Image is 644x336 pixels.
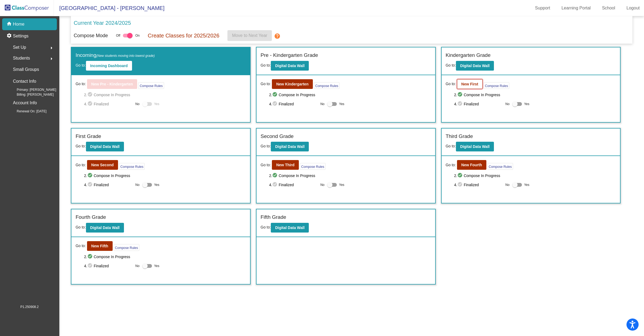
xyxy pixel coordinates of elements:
span: Go to: [261,162,271,168]
button: New Kindergarten [272,79,313,89]
mat-icon: arrow_right [48,45,55,51]
button: New Fourth [457,160,486,170]
mat-icon: check_circle [272,182,279,188]
p: Current Year 2024/2025 [74,19,131,27]
button: Move to Next Year [227,30,272,41]
span: Go to: [75,81,86,87]
span: 4. Finalized [269,182,318,188]
mat-icon: check_circle [272,172,279,179]
label: Second Grade [261,133,294,140]
a: Logout [622,4,644,12]
button: Digital Data Wall [271,142,309,151]
span: Move to Next Year [232,33,267,38]
span: [GEOGRAPHIC_DATA] - [PERSON_NAME] [54,4,164,12]
span: Go to: [446,162,456,168]
mat-icon: check_circle [87,172,94,179]
span: Yes [154,182,160,188]
span: 4. Finalized [84,182,133,188]
span: Go to: [261,144,271,148]
b: Incoming Dashboard [90,64,128,68]
b: New Third [276,163,295,167]
span: Yes [339,101,344,107]
span: 4. Finalized [269,101,318,107]
span: No [135,102,139,106]
button: New First [457,79,483,89]
mat-icon: check_circle [457,101,464,107]
button: Compose Rules [114,244,139,251]
span: Go to: [75,225,86,229]
b: New First [461,82,478,86]
button: Compose Rules [138,82,164,89]
span: Yes [154,263,160,269]
span: Go to: [446,81,456,87]
b: Digital Data Wall [90,226,120,230]
span: Go to: [75,162,86,168]
span: 4. Finalized [84,101,133,107]
mat-icon: check_circle [457,92,464,98]
label: Fourth Grade [75,213,106,221]
mat-icon: check_circle [87,182,94,188]
a: Learning Portal [557,4,595,12]
button: New Fifth [87,241,113,251]
mat-icon: check_circle [272,92,279,98]
span: Primary: [PERSON_NAME] [8,87,56,92]
span: Yes [154,101,160,107]
a: Support [531,4,555,12]
p: Small Groups [13,66,39,73]
span: Go to: [75,144,86,148]
span: Students [13,54,30,62]
button: Digital Data Wall [271,223,309,233]
mat-icon: check_circle [87,263,94,269]
span: (New students moving into lowest grade) [96,54,155,58]
p: Home [13,21,25,27]
b: Digital Data Wall [460,64,490,68]
mat-icon: check_circle [272,101,279,107]
span: Renewal On: [DATE] [8,109,46,114]
button: Digital Data Wall [456,61,494,71]
span: No [320,182,324,187]
span: 4. Finalized [454,101,503,107]
mat-icon: check_circle [87,92,94,98]
b: New Kindergarten [276,82,309,86]
span: Go to: [75,243,86,249]
span: No [135,182,139,187]
span: 4. Finalized [454,182,503,188]
span: Off [116,33,120,38]
button: Digital Data Wall [271,61,309,71]
span: 2. Compose In Progress [84,172,246,179]
button: Incoming Dashboard [86,61,132,71]
span: Yes [524,101,529,107]
b: Digital Data Wall [460,144,490,149]
b: New Fourth [461,163,482,167]
label: Kindergarten Grade [446,51,491,59]
p: Settings [13,33,29,39]
label: First Grade [75,133,101,140]
b: New Second [91,163,114,167]
button: Compose Rules [314,82,340,89]
mat-icon: check_circle [87,254,94,260]
button: Digital Data Wall [86,223,124,233]
span: Yes [339,182,344,188]
span: 2. Compose In Progress [454,92,616,98]
mat-icon: arrow_right [48,56,55,62]
mat-icon: help [274,33,281,39]
span: 2. Compose In Progress [84,254,246,260]
button: New Second [87,160,118,170]
button: Digital Data Wall [456,142,494,151]
b: Digital Data Wall [275,64,304,68]
label: Third Grade [446,133,473,140]
mat-icon: check_circle [87,101,94,107]
span: Go to: [261,63,271,67]
p: Create Classes for 2025/2026 [148,32,219,40]
button: Compose Rules [484,82,509,89]
a: School [598,4,619,12]
button: Compose Rules [300,163,326,170]
button: Compose Rules [119,163,145,170]
span: On [135,33,140,38]
p: Account Info [13,99,37,107]
b: Digital Data Wall [275,226,304,230]
span: Go to: [446,63,456,67]
mat-icon: settings [6,33,13,39]
span: 2. Compose In Progress [454,172,616,179]
span: Go to: [261,81,271,87]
